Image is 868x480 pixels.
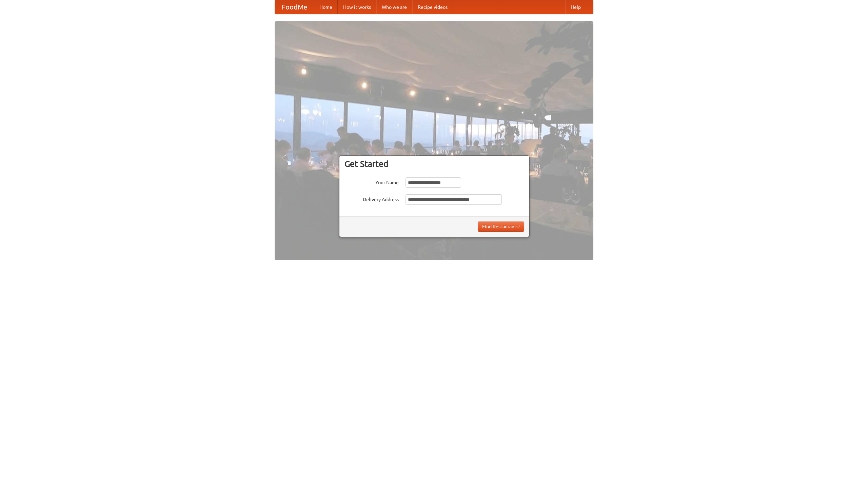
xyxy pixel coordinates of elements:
a: Who we are [376,0,412,14]
label: Delivery Address [344,194,399,203]
a: Recipe videos [412,0,453,14]
a: FoodMe [275,0,314,14]
label: Your Name [344,177,399,186]
a: Help [565,0,586,14]
button: Find Restaurants! [478,222,524,232]
a: Home [314,0,338,14]
h3: Get Started [344,159,524,169]
a: How it works [338,0,376,14]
